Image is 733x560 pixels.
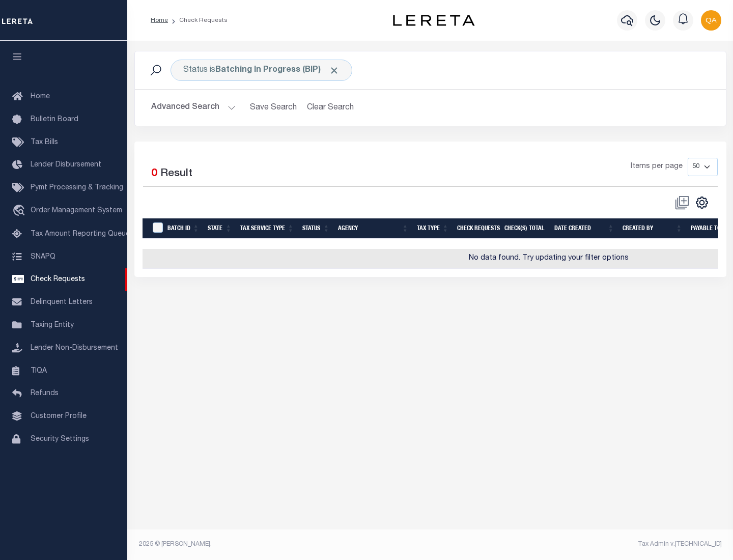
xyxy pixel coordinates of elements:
span: Lender Non-Disbursement [31,345,118,352]
th: Agency: activate to sort column ascending [334,218,413,239]
th: State: activate to sort column ascending [204,218,236,239]
span: Lender Disbursement [31,161,101,169]
label: Result [160,166,192,182]
li: Check Requests [168,16,228,25]
th: Batch Id: activate to sort column ascending [163,218,204,239]
div: Status is [171,60,352,81]
img: svg+xml;base64,PHN2ZyB4bWxucz0iaHR0cDovL3d3dy53My5vcmcvMjAwMC9zdmciIHBvaW50ZXItZXZlbnRzPSJub25lIi... [701,10,721,31]
span: Home [31,93,50,100]
a: Home [151,17,168,23]
span: Click to Remove [329,65,340,76]
span: Order Management System [31,207,122,214]
th: Tax Service Type: activate to sort column ascending [236,218,298,239]
button: Save Search [244,98,303,118]
span: Items per page [631,161,683,173]
img: logo-dark.svg [393,15,474,26]
span: Security Settings [31,436,89,443]
th: Check(s) Total [500,218,550,239]
button: Clear Search [303,98,358,118]
span: Delinquent Letters [31,299,93,306]
span: Tax Amount Reporting Queue [31,231,130,238]
b: Batching In Progress (BIP) [215,66,340,74]
div: Tax Admin v.[TECHNICAL_ID] [438,540,722,549]
i: travel_explore [12,205,29,218]
span: Refunds [31,390,59,397]
span: Bulletin Board [31,116,78,123]
th: Date Created: activate to sort column ascending [550,218,618,239]
span: TIQA [31,367,47,374]
span: Check Requests [31,276,85,283]
div: 2025 © [PERSON_NAME]. [131,540,431,549]
span: Tax Bills [31,139,58,146]
span: SNAPQ [31,253,55,260]
th: Status: activate to sort column ascending [298,218,334,239]
th: Check Requests [453,218,500,239]
th: Tax Type: activate to sort column ascending [413,218,453,239]
span: 0 [151,169,157,179]
th: Created By: activate to sort column ascending [618,218,687,239]
button: Advanced Search [151,98,236,118]
span: Pymt Processing & Tracking [31,184,123,191]
span: Taxing Entity [31,322,74,329]
span: Customer Profile [31,413,87,420]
